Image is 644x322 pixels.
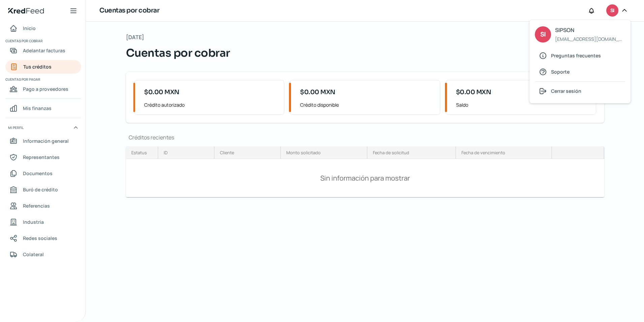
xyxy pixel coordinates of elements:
[5,38,80,44] span: Cuentas por cobrar
[551,51,601,60] span: Preguntas frecuentes
[131,150,147,156] div: Estatus
[99,6,159,16] h1: Cuentas por cobrar
[5,232,81,245] a: Redes sociales
[23,24,36,32] span: Inicio
[23,185,58,194] span: Buró de crédito
[23,46,65,55] span: Adelantar facturas
[23,169,53,178] span: Documentos
[126,134,604,141] div: Créditos recientes
[286,150,321,156] div: Monto solicitado
[5,22,81,35] a: Inicio
[5,248,81,261] a: Colateral
[5,183,81,196] a: Buró de crédito
[5,102,81,115] a: Mis finanzas
[23,62,52,71] span: Tus créditos
[540,29,546,40] span: SI
[126,32,144,42] span: [DATE]
[300,101,434,109] span: Crédito disponible
[23,202,50,210] span: Referencias
[5,44,81,57] a: Adelantar facturas
[144,88,180,97] span: $0.00 MXN
[5,215,81,229] a: Industria
[300,88,335,97] span: $0.00 MXN
[144,101,279,109] span: Crédito autorizado
[5,199,81,213] a: Referencias
[551,68,570,76] span: Soporte
[23,218,44,226] span: Industria
[23,234,57,242] span: Redes sociales
[126,45,230,61] span: Cuentas por cobrar
[610,7,614,15] span: SI
[8,125,24,131] span: Mi perfil
[23,250,44,259] span: Colateral
[456,88,491,97] span: $0.00 MXN
[551,87,581,95] span: Cerrar sesión
[5,76,80,82] span: Cuentas por pagar
[318,171,413,185] h2: Sin información para mostrar
[23,153,60,161] span: Representantes
[5,167,81,180] a: Documentos
[23,137,69,145] span: Información general
[23,104,52,112] span: Mis finanzas
[5,134,81,148] a: Información general
[456,101,590,109] span: Saldo
[5,60,81,74] a: Tus créditos
[461,150,505,156] div: Fecha de vencimiento
[555,25,625,35] span: SIPSON
[164,150,168,156] div: ID
[220,150,234,156] div: Cliente
[5,82,81,96] a: Pago a proveedores
[23,85,68,93] span: Pago a proveedores
[555,35,625,43] span: [EMAIL_ADDRESS][DOMAIN_NAME]
[5,151,81,164] a: Representantes
[373,150,409,156] div: Fecha de solicitud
